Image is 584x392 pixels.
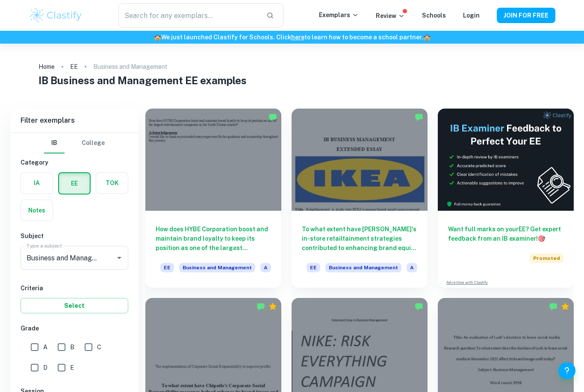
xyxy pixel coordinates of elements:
[423,34,431,41] span: 🏫
[21,200,53,221] button: Notes
[70,61,78,73] a: EE
[70,342,74,352] span: B
[268,113,277,121] img: Marked
[538,235,545,242] span: 🎯
[118,3,260,27] input: Search for any exemplars...
[446,280,488,286] a: Advertise with Clastify
[82,133,105,153] button: College
[21,173,53,193] button: IA
[463,12,480,19] a: Login
[10,109,139,133] h6: Filter exemplars
[154,34,161,41] span: 🏫
[21,283,128,293] h6: Criteria
[422,12,446,19] a: Schools
[257,302,265,311] img: Marked
[292,109,428,288] a: To what extent have [PERSON_NAME]'s in-store retailtainment strategies contributed to enhancing b...
[561,302,569,311] div: Premium
[497,8,555,23] button: JOIN FOR FREE
[549,302,557,311] img: Marked
[113,252,125,264] button: Open
[415,302,423,311] img: Marked
[438,109,574,211] img: Thumbnail
[21,231,128,241] h6: Subject
[448,224,563,243] h6: Want full marks on your EE ? Get expert feedback from an IB examiner!
[156,224,271,253] h6: How does HYBE Corporation boost and maintain brand loyalty to keep its position as one of the lar...
[319,10,359,20] p: Exemplars
[438,109,574,288] a: Want full marks on yourEE? Get expert feedback from an IB examiner!PromotedAdvertise with Clastify
[376,11,405,21] p: Review
[27,242,62,249] label: Type a subject
[307,263,320,272] span: EE
[21,324,128,333] h6: Grade
[93,62,168,71] p: Business and Management
[44,133,105,153] div: Filter type choice
[530,253,563,263] span: Promoted
[558,362,575,379] button: Help and Feedback
[97,342,101,352] span: C
[2,32,582,42] h6: We just launched Clastify for Schools. Click to learn how to become a school partner.
[44,133,65,153] button: IB
[260,263,271,272] span: A
[59,173,90,194] button: EE
[415,113,423,121] img: Marked
[29,7,83,24] img: Clastify logo
[145,109,281,288] a: How does HYBE Corporation boost and maintain brand loyalty to keep its position as one of the lar...
[160,263,174,272] span: EE
[325,263,401,272] span: Business and Management
[96,173,128,193] button: TOK
[43,363,47,372] span: D
[407,263,417,272] span: A
[38,73,546,88] h1: IB Business and Management EE examples
[268,302,277,311] div: Premium
[179,263,255,272] span: Business and Management
[291,34,304,41] a: here
[43,342,47,352] span: A
[21,158,128,167] h6: Category
[70,363,74,372] span: E
[21,298,128,313] button: Select
[38,61,55,73] a: Home
[302,224,417,253] h6: To what extent have [PERSON_NAME]'s in-store retailtainment strategies contributed to enhancing b...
